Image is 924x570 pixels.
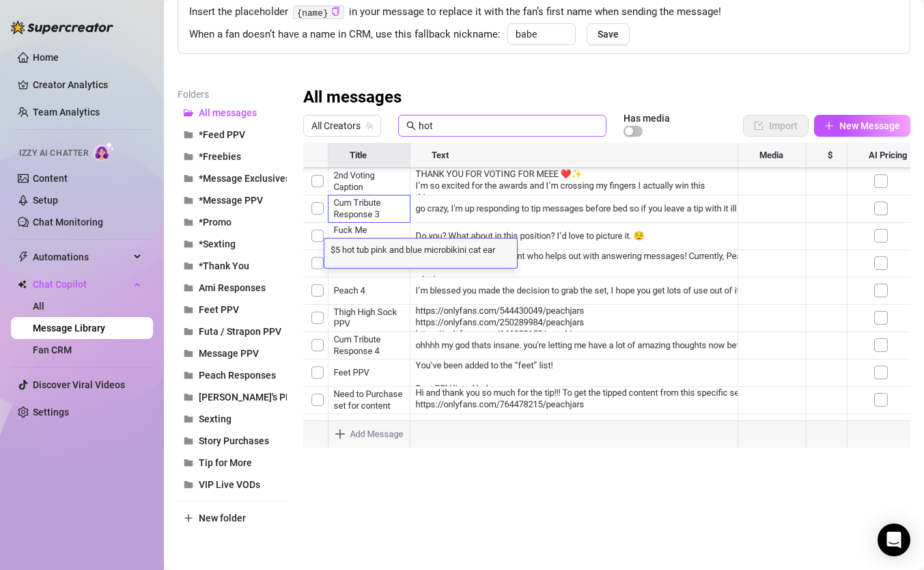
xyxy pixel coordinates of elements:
button: All messages [178,102,287,124]
span: folder [184,392,193,402]
span: New Message [839,120,900,131]
button: *Feed PPV [178,124,287,146]
a: Message Library [33,323,105,334]
article: Folders [178,87,287,102]
span: folder-open [184,108,193,118]
a: Setup [33,195,58,206]
a: Team Analytics [33,107,100,118]
span: *Message PPV [199,195,263,206]
button: Ami Responses [178,277,287,299]
span: Futa / Strapon PPV [199,326,281,337]
span: folder [184,152,193,161]
span: folder [184,327,193,336]
span: All Creators [311,116,373,136]
span: When a fan doesn’t have a name in CRM, use this fallback nickname: [189,27,501,43]
button: *Sexting [178,233,287,255]
span: folder [184,458,193,467]
button: VIP Live VODs [178,474,287,496]
span: folder [184,283,193,293]
span: Sexting [199,413,232,424]
button: New folder [178,507,287,529]
button: [PERSON_NAME]'s PPV Messages [178,386,287,408]
a: Creator Analytics [33,74,142,96]
span: Save [598,29,619,40]
span: *Message Exclusives [199,173,290,184]
span: Feet PPV [199,304,239,315]
button: Futa / Strapon PPV [178,321,287,342]
span: *Thank You [199,260,249,271]
a: Content [33,173,68,184]
span: Ami Responses [199,282,266,293]
div: Open Intercom Messenger [878,524,910,556]
span: Story Purchases [199,435,269,446]
button: *Message PPV [178,189,287,211]
span: *Freebies [199,151,241,162]
span: folder [184,414,193,424]
span: Message PPV [199,348,259,359]
a: Fan CRM [33,344,72,355]
span: folder [184,436,193,446]
span: team [365,122,374,130]
span: Izzy AI Chatter [19,147,88,160]
span: copy [331,7,340,16]
a: Chat Monitoring [33,217,103,228]
span: Chat Copilot [33,273,130,295]
img: logo-BBDzfeDw.svg [11,21,113,34]
span: New folder [199,513,246,524]
a: Settings [33,407,69,418]
img: AI Chatter [94,141,115,161]
span: folder [184,349,193,358]
button: Import [743,115,809,137]
span: folder [184,217,193,227]
span: folder [184,239,193,249]
span: *Feed PPV [199,129,245,140]
span: folder [184,195,193,205]
span: plus [824,121,834,131]
span: *Promo [199,217,232,228]
span: thunderbolt [18,252,29,262]
span: folder [184,370,193,380]
img: Chat Copilot [18,280,27,289]
span: Peach Responses [199,370,276,381]
span: Tip for More [199,457,252,468]
button: *Promo [178,211,287,233]
button: Click to Copy [331,7,340,17]
button: *Thank You [178,255,287,277]
button: *Freebies [178,146,287,167]
article: Has media [624,114,670,122]
button: Sexting [178,408,287,430]
code: {name} [293,5,344,20]
span: plus [184,513,193,523]
span: [PERSON_NAME]'s PPV Messages [199,392,344,403]
button: New Message [814,115,910,137]
span: search [406,121,416,131]
span: folder [184,130,193,139]
h3: All messages [303,87,402,109]
span: *Sexting [199,239,236,249]
button: Message PPV [178,342,287,364]
span: VIP Live VODs [199,479,260,490]
a: Discover Viral Videos [33,379,125,390]
span: folder [184,261,193,271]
textarea: $5 hot tub pink and blue microbikini cat ear beanie [324,243,517,255]
span: All messages [199,107,257,118]
button: Save [587,23,630,45]
button: Tip for More [178,452,287,474]
span: folder [184,305,193,314]
a: All [33,301,44,312]
span: Automations [33,246,130,268]
span: Insert the placeholder in your message to replace it with the fan’s first name when sending the m... [189,4,899,21]
input: Search messages [419,118,598,133]
span: folder [184,174,193,183]
button: Feet PPV [178,299,287,321]
button: *Message Exclusives [178,167,287,189]
button: Story Purchases [178,430,287,452]
span: folder [184,480,193,489]
button: Peach Responses [178,364,287,386]
a: Home [33,52,59,63]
